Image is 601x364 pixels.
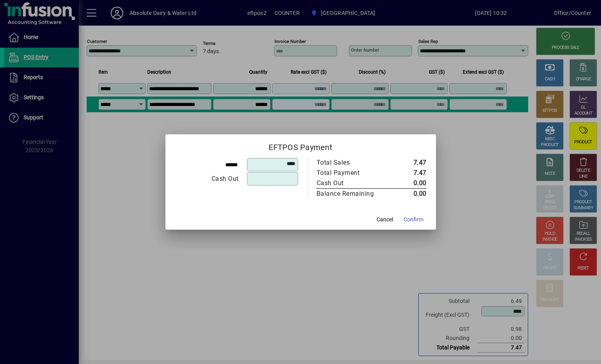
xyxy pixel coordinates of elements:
[391,189,427,199] td: 0.00
[316,158,391,168] td: Total Sales
[391,158,427,168] td: 7.47
[372,212,397,227] button: Cancel
[317,178,383,188] div: Cash Out
[377,215,393,224] span: Cancel
[391,178,427,189] td: 0.00
[404,215,423,224] span: Confirm
[316,168,391,178] td: Total Payment
[401,212,427,227] button: Confirm
[317,189,383,199] div: Balance Remaining
[165,134,436,157] h2: EFTPOS Payment
[391,168,427,178] td: 7.47
[175,174,239,184] div: Cash Out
